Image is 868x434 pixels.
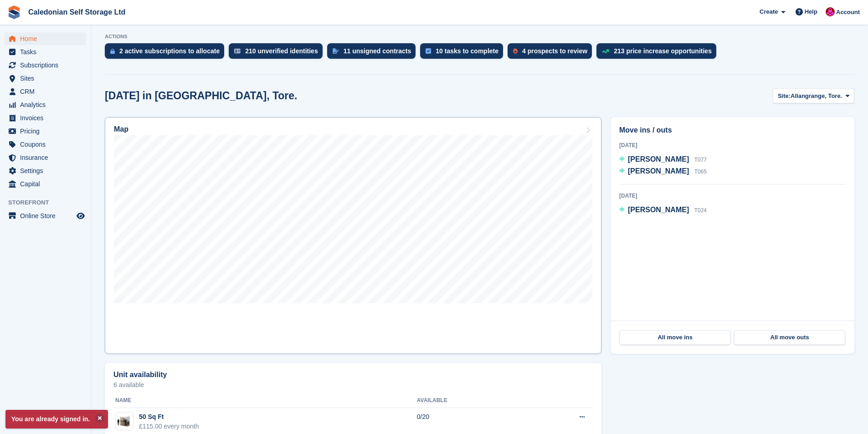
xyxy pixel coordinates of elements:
[229,43,327,63] a: 210 unverified identities
[620,330,730,345] a: All move ins
[20,125,75,138] span: Pricing
[5,112,86,124] a: menu
[105,43,229,63] a: 2 active subscriptions to allocate
[105,34,854,40] p: ACTIONS
[20,178,75,190] span: Capital
[778,92,791,101] span: Site:
[5,209,86,222] a: menu
[5,98,86,111] a: menu
[5,151,86,164] a: menu
[20,72,75,85] span: Sites
[105,90,298,102] h2: [DATE] in [GEOGRAPHIC_DATA], Tore.
[420,43,508,63] a: 10 tasks to complete
[619,166,707,178] a: [PERSON_NAME] T065
[417,393,525,408] th: Available
[139,422,199,431] div: £115.00 every month
[513,48,518,54] img: prospect-51fa495bee0391a8d652442698ab0144808aea92771e9ea1ae160a38d050c398.svg
[628,206,689,214] span: [PERSON_NAME]
[826,7,835,16] img: Donald Mathieson
[139,412,199,422] div: 50 Sq Ft
[436,47,498,55] div: 10 tasks to complete
[5,410,108,429] p: You are already signed in.
[234,48,241,54] img: verify_identity-adf6edd0f0f0b5bbfe63781bf79b02c33cf7c696d77639b501bdc392416b5a36.svg
[628,167,689,175] span: [PERSON_NAME]
[836,8,860,17] span: Account
[5,32,86,45] a: menu
[773,88,854,103] button: Site: Allangrange, Tore.
[105,117,601,354] a: Map
[20,164,75,177] span: Settings
[20,85,75,98] span: CRM
[333,48,339,54] img: contract_signature_icon-13c848040528278c33f63329250d36e43548de30e8caae1d1a13099fd9432cc5.svg
[20,32,75,45] span: Home
[628,155,689,163] span: [PERSON_NAME]
[5,59,86,71] a: menu
[327,43,421,63] a: 11 unsigned contracts
[5,138,86,151] a: menu
[20,138,75,151] span: Coupons
[614,47,712,55] div: 213 price increase opportunities
[20,151,75,164] span: Insurance
[20,209,75,222] span: Online Store
[426,48,431,54] img: task-75834270c22a3079a89374b754ae025e5fb1db73e45f91037f5363f120a921f8.svg
[5,125,86,138] a: menu
[344,47,411,55] div: 11 unsigned contracts
[119,47,220,55] div: 2 active subscriptions to allocate
[116,415,133,428] img: 32-sqft-unit.jpg
[694,157,707,163] span: T077
[734,330,845,345] a: All move outs
[5,46,86,58] a: menu
[20,112,75,124] span: Invoices
[113,382,593,388] p: 6 available
[75,210,86,221] a: Preview store
[5,72,86,85] a: menu
[113,371,167,379] h2: Unit availability
[5,85,86,98] a: menu
[619,204,707,216] a: [PERSON_NAME] T024
[25,5,129,20] a: Caledonian Self Storage Ltd
[508,43,596,63] a: 4 prospects to review
[619,192,846,200] div: [DATE]
[8,198,91,207] span: Storefront
[805,7,817,16] span: Help
[791,92,842,101] span: Allangrange, Tore.
[114,125,128,133] h2: Map
[245,47,318,55] div: 210 unverified identities
[20,46,75,58] span: Tasks
[5,164,86,177] a: menu
[113,393,417,408] th: Name
[5,178,86,190] a: menu
[602,49,609,53] img: price_increase_opportunities-93ffe204e8149a01c8c9dc8f82e8f89637d9d84a8eef4429ea346261dce0b2c0.svg
[619,154,707,166] a: [PERSON_NAME] T077
[694,207,707,214] span: T024
[694,168,707,175] span: T065
[110,48,115,54] img: active_subscription_to_allocate_icon-d502201f5373d7db506a760aba3b589e785aa758c864c3986d89f69b8ff3...
[20,59,75,71] span: Subscriptions
[522,47,587,55] div: 4 prospects to review
[619,125,846,136] h2: Move ins / outs
[619,141,846,149] div: [DATE]
[760,7,778,16] span: Create
[20,98,75,111] span: Analytics
[596,43,721,63] a: 213 price increase opportunities
[7,5,21,19] img: stora-icon-8386f47178a22dfd0bd8f6a31ec36ba5ce8667c1dd55bd0f319d3a0aa187defe.svg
